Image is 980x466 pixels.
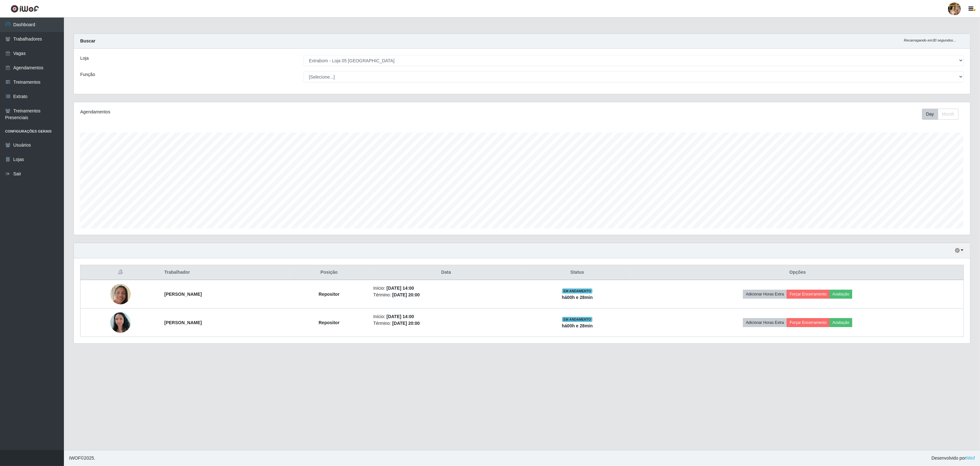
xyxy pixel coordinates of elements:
strong: Buscar [80,38,95,43]
i: Recarregando em 30 segundos... [904,38,956,42]
th: Opções [632,265,963,280]
span: EM ANDAMENTO [562,288,592,294]
th: Trabalhador [160,265,289,280]
time: [DATE] 14:00 [387,314,414,319]
span: IWOF [69,455,81,461]
th: Data [369,265,523,280]
th: Status [523,265,632,280]
button: Month [938,109,959,120]
th: Posição [289,265,369,280]
img: 1751337464138.jpeg [110,310,131,335]
strong: há 00 h e 28 min [562,295,593,300]
label: Função [80,71,95,78]
a: iWof [966,455,975,461]
strong: [PERSON_NAME] [164,292,202,297]
div: First group [922,109,959,120]
strong: há 00 h e 28 min [562,323,593,328]
span: EM ANDAMENTO [562,317,592,322]
li: Término: [373,320,519,327]
img: CoreUI Logo [11,5,39,13]
span: © 2025 . [69,455,95,462]
img: 1750340971078.jpeg [110,280,131,308]
li: Início: [373,313,519,320]
time: [DATE] 20:00 [392,321,420,326]
li: Término: [373,292,519,298]
span: Desenvolvido por [931,455,975,462]
button: Adicionar Horas Extra [743,290,787,299]
li: Início: [373,285,519,292]
button: Adicionar Horas Extra [743,318,787,327]
button: Forçar Encerramento [787,318,830,327]
strong: Repositor [319,292,339,297]
label: Loja [80,55,89,62]
div: Toolbar with button groups [922,109,964,120]
button: Forçar Encerramento [787,290,830,299]
time: [DATE] 20:00 [392,292,420,297]
button: Avaliação [830,290,852,299]
strong: [PERSON_NAME] [164,320,202,325]
time: [DATE] 14:00 [387,286,414,291]
strong: Repositor [319,320,339,325]
button: Day [922,109,938,120]
div: Agendamentos [80,109,443,115]
button: Avaliação [830,318,852,327]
